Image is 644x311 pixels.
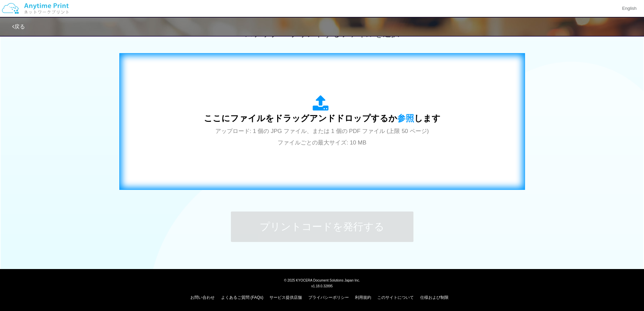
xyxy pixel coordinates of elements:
a: 戻る [12,24,25,29]
button: プリントコードを発行する [231,212,413,242]
span: v1.18.0.32895 [311,284,333,288]
span: アップロード: 1 個の JPG ファイル、または 1 個の PDF ファイル (上限 50 ページ) ファイルごとの最大サイズ: 10 MB [215,128,429,146]
span: ステップ 2: プリントするファイルを選択 [245,29,399,38]
a: よくあるご質問 (FAQs) [221,295,263,300]
span: 参照 [397,113,414,123]
a: 利用規約 [355,295,371,300]
span: ここにファイルをドラッグアンドドロップするか します [204,113,440,123]
a: 仕様および制限 [420,295,449,300]
span: © 2025 KYOCERA Document Solutions Japan Inc. [284,278,360,282]
a: サービス提供店舗 [269,295,302,300]
a: プライバシーポリシー [308,295,349,300]
a: このサイトについて [377,295,414,300]
a: お問い合わせ [190,295,215,300]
